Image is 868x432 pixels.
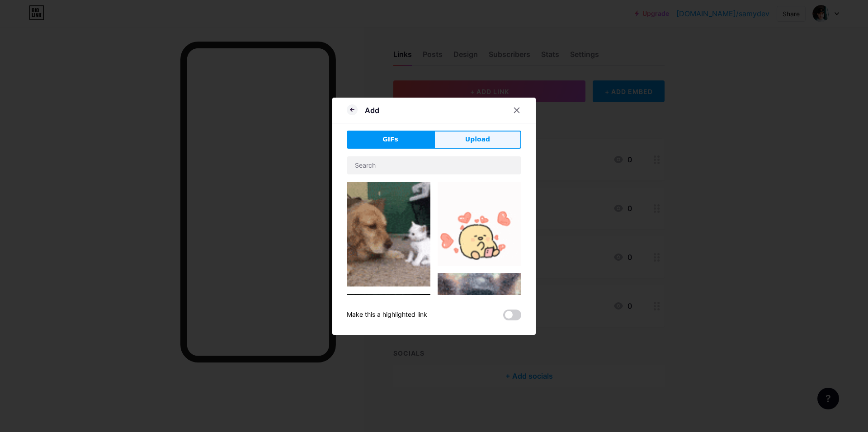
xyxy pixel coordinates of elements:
input: Search [347,156,521,174]
img: Gihpy [438,273,521,357]
img: Gihpy [347,294,430,377]
button: Upload [434,131,521,149]
div: Make this a highlighted link [347,310,427,320]
div: Add [365,105,379,116]
span: Upload [465,135,490,144]
img: Gihpy [347,182,430,286]
span: GIFs [382,135,398,144]
img: Gihpy [438,182,521,266]
button: GIFs [347,131,434,149]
